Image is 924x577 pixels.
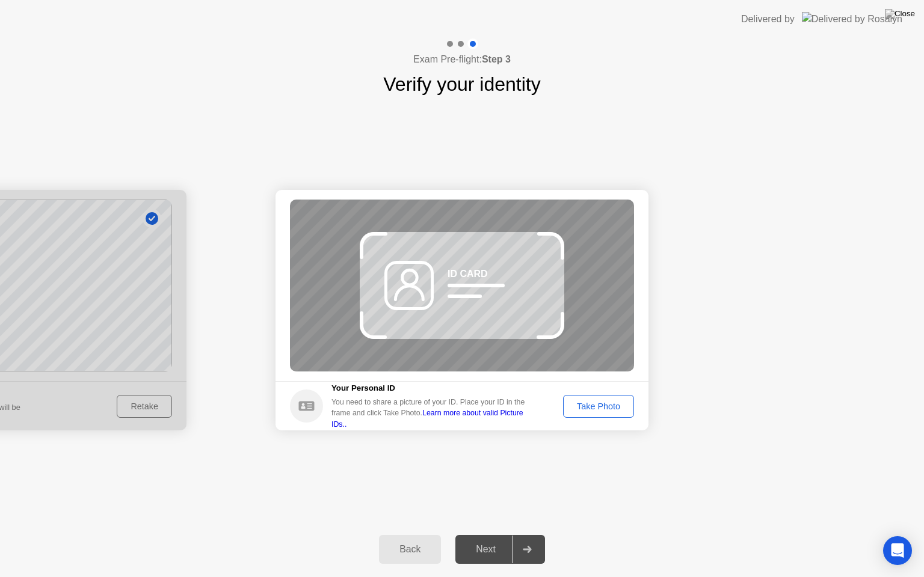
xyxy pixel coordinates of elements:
button: Back [379,535,441,564]
div: Take Photo [567,401,630,411]
b: Step 3 [482,54,511,64]
div: Next [459,544,513,555]
h5: Your Personal ID [331,382,534,394]
div: Back [383,544,437,555]
a: Learn more about valid Picture IDs.. [331,409,523,428]
div: You need to share a picture of your ID. Place your ID in the frame and click Take Photo. [331,397,534,430]
div: Open Intercom Messenger [883,536,912,565]
img: Delivered by Rosalyn [802,12,902,26]
div: ID CARD [448,267,488,281]
h4: Exam Pre-flight: [413,52,511,67]
button: Take Photo [563,395,634,418]
div: Delivered by [741,12,795,26]
button: Next [455,535,545,564]
img: Close [885,9,915,19]
h1: Verify your identity [383,70,540,99]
